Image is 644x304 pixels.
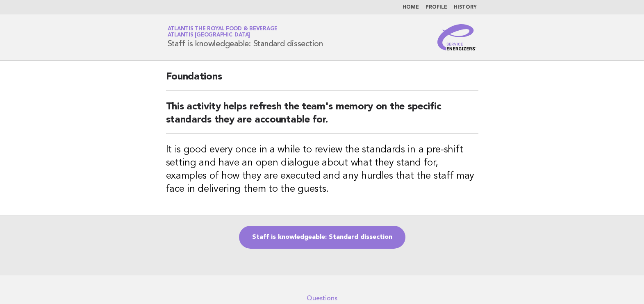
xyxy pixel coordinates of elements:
a: Profile [426,5,447,10]
a: Home [403,5,419,10]
h2: This activity helps refresh the team's memory on the specific standards they are accountable for. [166,100,478,134]
a: Questions [307,294,337,302]
a: History [454,5,477,10]
img: Service Energizers [437,24,477,50]
a: Staff is knowledgeable: Standard dissection [239,226,405,249]
h3: It is good every once in a while to review the standards in a pre-shift setting and have an open ... [166,143,478,196]
h1: Staff is knowledgeable: Standard dissection [168,27,323,48]
h2: Foundations [166,70,478,91]
span: Atlantis [GEOGRAPHIC_DATA] [168,33,250,38]
a: Atlantis the Royal Food & BeverageAtlantis [GEOGRAPHIC_DATA] [168,26,278,38]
